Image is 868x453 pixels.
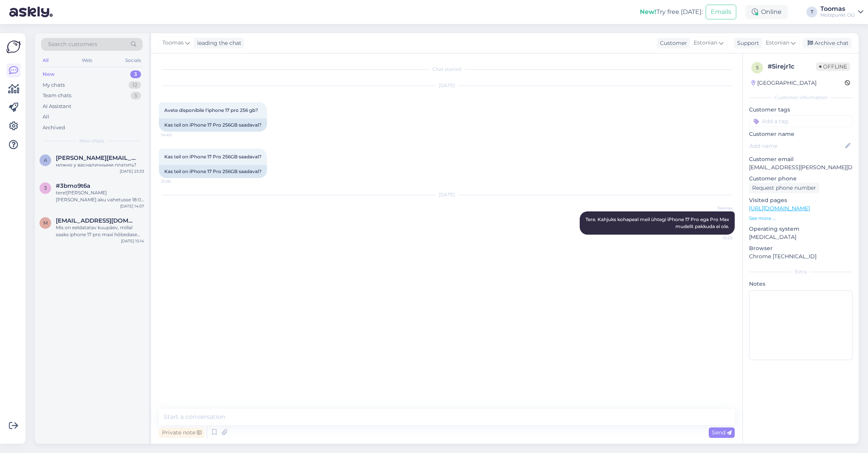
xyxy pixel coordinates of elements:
[56,189,144,203] div: tere![PERSON_NAME] [PERSON_NAME] aku vahetusse 18:00 kas see saab sama [PERSON_NAME]?iphone 13
[749,142,844,150] input: Add name
[56,224,144,238] div: Mis on eeldatatav kuupäev, millal saaks iphone 17 pro maxi hõbedase 256GB kätte?
[806,7,817,17] div: T
[749,205,810,212] a: [URL][DOMAIN_NAME]
[749,280,852,288] p: Notes
[41,55,50,65] div: All
[749,244,852,252] p: Browser
[120,168,144,174] div: [DATE] 23:33
[80,55,94,65] div: Web
[131,92,141,100] div: 5
[44,185,47,191] span: 3
[749,183,819,193] div: Request phone number
[703,235,732,241] span: 10:23
[161,132,190,138] span: 14:40
[803,38,852,48] div: Archive chat
[48,40,97,48] span: Search customers
[749,163,852,172] p: [EMAIL_ADDRESS][PERSON_NAME][DOMAIN_NAME]
[43,81,65,89] div: My chats
[79,137,104,144] span: New chats
[734,39,759,47] div: Support
[746,5,788,19] div: Online
[749,94,852,101] div: Customer information
[43,92,71,100] div: Team chats
[749,130,852,138] p: Customer name
[43,220,48,226] span: m
[164,107,258,113] span: Avete disponibile l'iphone 17 pro 256 gb?
[161,178,190,184] span: 21:26
[159,427,205,438] div: Private note
[159,118,267,132] div: Kas teil on iPhone 17 Pro 256GB saadaval?
[749,175,852,183] p: Customer phone
[749,155,852,163] p: Customer email
[756,65,759,70] span: 5
[43,124,65,132] div: Archived
[712,429,732,436] span: Send
[749,115,852,127] input: Add a tag
[766,39,789,47] span: Estonian
[749,252,852,261] p: Chrome [TECHNICAL_ID]
[749,215,852,222] p: See more ...
[43,103,71,110] div: AI Assistant
[121,238,144,244] div: [DATE] 15:14
[124,55,143,65] div: Socials
[162,39,184,47] span: Toomas
[749,196,852,204] p: Visited pages
[820,6,863,18] a: ToomasMobipunkt OÜ
[159,82,735,89] div: [DATE]
[6,39,21,54] img: Askly Logo
[640,7,703,17] div: Try free [DATE]:
[586,216,730,229] span: Tere. Kahjuks kohapeal meil ühtegi iPhone 17 Pro ega Pro Max mudelit pakkuda ei ole.
[129,81,141,89] div: 12
[159,165,267,178] div: Kas teil on iPhone 17 Pro 256GB saadaval?
[640,8,656,15] b: New!
[749,225,852,233] p: Operating system
[159,66,735,73] div: Chat started
[749,233,852,241] p: [MEDICAL_DATA]
[749,106,852,114] p: Customer tags
[56,217,136,224] span: marleenmets55@gmail.com
[703,205,732,211] span: Toomas
[56,182,90,189] span: #3bmo9t6a
[56,161,144,168] div: млжно у васналичными платить?
[706,5,736,19] button: Emails
[130,70,141,78] div: 3
[751,79,816,87] div: [GEOGRAPHIC_DATA]
[159,191,735,198] div: [DATE]
[816,62,850,71] span: Offline
[44,157,47,163] span: a
[768,62,816,71] div: # 5irejr1c
[164,154,262,160] span: Kas teil on iPhone 17 Pro 256GB saadaval?
[820,12,855,18] div: Mobipunkt OÜ
[56,154,136,161] span: aleksandr.mjadeletsz@gmail.com
[657,39,687,47] div: Customer
[749,268,852,275] div: Extra
[43,70,55,78] div: New
[820,6,855,12] div: Toomas
[194,39,241,47] div: leading the chat
[120,203,144,209] div: [DATE] 14:57
[43,113,49,121] div: All
[694,39,717,47] span: Estonian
